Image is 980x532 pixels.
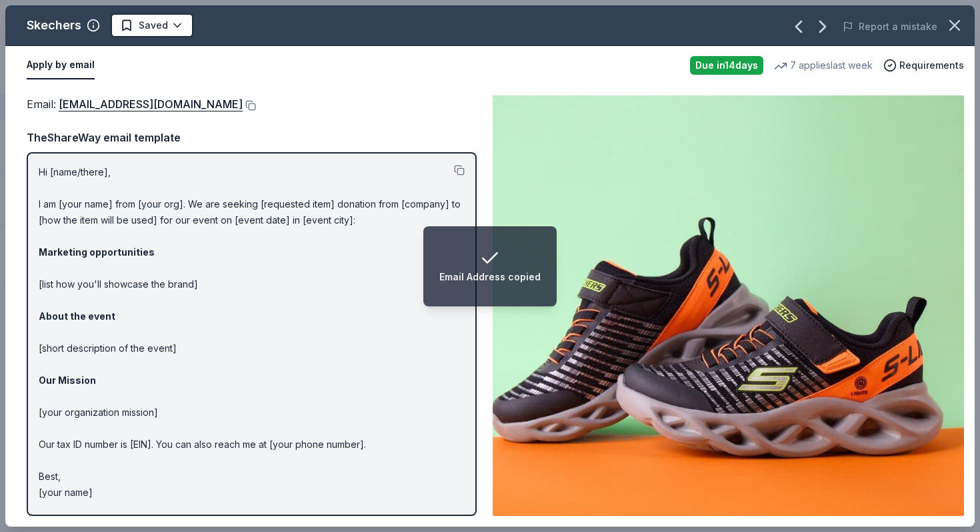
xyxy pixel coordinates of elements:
[139,17,168,33] span: Saved
[843,19,937,35] button: Report a mistake
[774,57,873,73] div: 7 applies last week
[690,56,763,75] div: Due in 14 days
[27,51,95,79] button: Apply by email
[59,95,243,113] a: [EMAIL_ADDRESS][DOMAIN_NAME]
[39,310,115,322] strong: About the event
[39,246,155,258] strong: Marketing opportunities
[27,97,243,111] span: Email :
[439,269,541,285] div: Email Address copied
[27,129,477,146] div: TheShareWay email template
[899,57,964,73] span: Requirements
[883,57,964,73] button: Requirements
[39,164,465,501] p: Hi [name/there], I am [your name] from [your org]. We are seeking [requested item] donation from ...
[39,374,96,386] strong: Our Mission
[493,95,964,516] img: Image for Skechers
[111,13,193,37] button: Saved
[27,15,81,36] div: Skechers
